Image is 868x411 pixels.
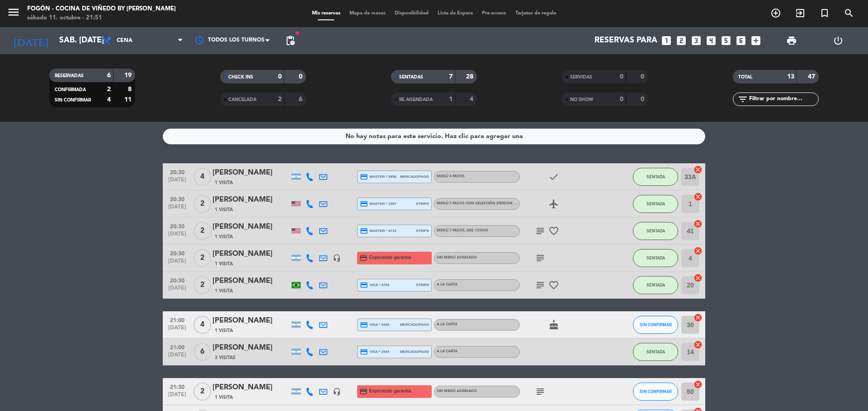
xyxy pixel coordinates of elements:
[333,254,341,262] i: headset_mic
[369,254,411,261] span: Esperando garantía
[166,325,189,335] span: [DATE]
[360,321,389,329] span: visa * 9340
[570,97,593,102] span: NO SHOW
[212,194,289,206] div: [PERSON_NAME]
[808,74,817,80] strong: 47
[215,233,233,240] span: 1 Visita
[437,202,552,205] span: Menú 7 pasos con selección [PERSON_NAME]
[193,195,211,213] span: 2
[27,14,176,23] div: sábado 11. octubre - 21:51
[360,227,368,235] i: credit_card
[641,74,646,80] strong: 0
[693,313,703,322] i: cancel
[465,229,488,232] span: , ARS 135000
[7,31,55,51] i: [DATE]
[570,75,592,79] span: SERVIDAS
[212,275,289,287] div: [PERSON_NAME]
[535,386,546,397] i: subject
[193,168,211,186] span: 4
[400,322,429,328] span: mercadopago
[345,11,390,16] span: Mapa de mesas
[84,35,95,46] i: arrow_drop_down
[466,74,475,80] strong: 28
[285,35,296,46] span: pending_actions
[416,228,429,234] span: stripe
[27,5,176,14] div: Fogón - Cocina de viñedo by [PERSON_NAME]
[737,94,748,105] i: filter_list
[369,388,411,395] span: Esperando garantía
[416,201,429,207] span: stripe
[359,388,368,396] i: credit_card
[278,74,282,80] strong: 0
[166,177,189,187] span: [DATE]
[693,246,703,255] i: cancel
[55,74,84,78] span: RESERVADAS
[535,253,546,263] i: subject
[193,316,211,334] span: 4
[166,258,189,268] span: [DATE]
[548,319,559,330] i: cake
[748,94,818,104] input: Filtrar por nombre...
[299,96,304,102] strong: 6
[646,174,665,179] span: SENTADA
[360,173,396,181] span: master * 2958
[690,35,702,46] i: looks_3
[548,199,559,209] i: airplanemode_active
[215,179,233,186] span: 1 Visita
[399,75,423,79] span: SENTADAS
[166,194,189,204] span: 20:30
[548,280,559,291] i: favorite_border
[55,88,86,92] span: CONFIRMADA
[646,201,665,206] span: SENTADA
[360,321,368,329] i: credit_card
[215,354,236,361] span: 3 Visitas
[437,350,458,353] span: A LA CARTA
[107,97,111,103] strong: 4
[128,86,133,92] strong: 8
[215,287,233,295] span: 1 Visita
[399,97,433,102] span: RE AGENDADA
[299,74,304,80] strong: 0
[738,75,752,79] span: TOTAL
[166,231,189,241] span: [DATE]
[437,389,477,393] span: Sin menú asignado
[166,342,189,352] span: 21:00
[400,349,429,355] span: mercadopago
[693,380,703,389] i: cancel
[750,35,762,46] i: add_box
[124,72,133,79] strong: 19
[215,206,233,213] span: 1 Visita
[7,5,20,19] i: menu
[693,340,703,349] i: cancel
[278,96,282,102] strong: 2
[360,281,368,289] i: credit_card
[437,256,477,259] span: Sin menú asignado
[212,315,289,327] div: [PERSON_NAME]
[212,382,289,393] div: [PERSON_NAME]
[437,323,458,326] span: A LA CARTA
[594,36,657,45] span: Reservas para
[535,226,546,236] i: subject
[815,27,861,54] div: LOG OUT
[360,200,368,208] i: credit_card
[477,11,511,16] span: Pre-acceso
[620,74,623,80] strong: 0
[345,131,523,142] div: No hay notas para este servicio. Haz clic para agregar una
[166,352,189,362] span: [DATE]
[166,204,189,214] span: [DATE]
[693,165,703,174] i: cancel
[212,167,289,179] div: [PERSON_NAME]
[193,343,211,361] span: 6
[675,35,687,46] i: looks_two
[693,273,703,282] i: cancel
[646,282,665,287] span: SENTADA
[535,280,546,291] i: subject
[166,248,189,258] span: 20:30
[360,348,368,356] i: credit_card
[437,175,465,178] span: Menú 4 pasos
[193,222,211,240] span: 2
[193,383,211,401] span: 2
[215,394,233,401] span: 1 Visita
[437,229,488,232] span: Menú 7 pasos
[449,96,453,102] strong: 1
